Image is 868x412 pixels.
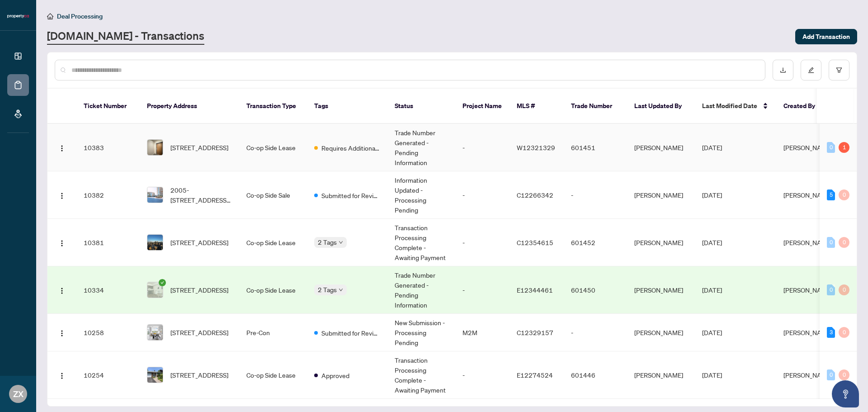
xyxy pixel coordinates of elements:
[627,266,695,314] td: [PERSON_NAME]
[802,29,850,44] span: Add Transaction
[564,89,627,124] th: Trade Number
[836,67,842,73] span: filter
[387,219,455,266] td: Transaction Processing Complete - Awaiting Payment
[455,351,509,399] td: -
[239,219,307,266] td: Co-op Side Lease
[170,285,228,295] span: [STREET_ADDRESS]
[455,171,509,219] td: -
[783,143,832,152] span: [PERSON_NAME]
[564,314,627,351] td: -
[55,283,69,297] button: Logo
[517,286,553,294] span: E12344461
[627,124,695,171] td: [PERSON_NAME]
[832,380,859,407] button: Open asap
[239,314,307,351] td: Pre-Con
[517,143,555,152] span: W12321329
[321,143,380,153] span: Requires Additional Docs
[7,14,29,19] img: logo
[55,368,69,382] button: Logo
[318,237,337,247] span: 2 Tags
[58,192,66,199] img: Logo
[827,142,835,153] div: 0
[321,328,380,338] span: Submitted for Review
[55,235,69,250] button: Logo
[808,67,814,73] span: edit
[387,124,455,171] td: Trade Number Generated - Pending Information
[147,235,163,250] img: thumbnail-img
[780,67,786,73] span: download
[773,60,793,81] button: download
[839,327,849,338] div: 0
[839,284,849,295] div: 0
[239,171,307,219] td: Co-op Side Sale
[339,240,343,245] span: down
[776,89,830,124] th: Created By
[695,89,776,124] th: Last Modified Date
[58,145,66,152] img: Logo
[387,171,455,219] td: Information Updated - Processing Pending
[795,29,857,44] button: Add Transaction
[839,142,849,153] div: 1
[387,266,455,314] td: Trade Number Generated - Pending Information
[517,238,553,246] span: C12354615
[783,328,832,336] span: [PERSON_NAME]
[564,219,627,266] td: 601452
[140,89,239,124] th: Property Address
[702,191,722,199] span: [DATE]
[76,219,140,266] td: 10381
[170,327,228,337] span: [STREET_ADDRESS]
[783,286,832,294] span: [PERSON_NAME]
[307,89,387,124] th: Tags
[58,372,66,379] img: Logo
[76,351,140,399] td: 10254
[517,328,553,336] span: C12329157
[58,330,66,337] img: Logo
[58,240,66,247] img: Logo
[827,327,835,338] div: 3
[47,28,204,45] a: [DOMAIN_NAME] - Transactions
[387,89,455,124] th: Status
[839,237,849,248] div: 0
[387,314,455,351] td: New Submission - Processing Pending
[827,237,835,248] div: 0
[58,287,66,294] img: Logo
[783,191,832,199] span: [PERSON_NAME]
[387,351,455,399] td: Transaction Processing Complete - Awaiting Payment
[147,187,163,203] img: thumbnail-img
[627,351,695,399] td: [PERSON_NAME]
[564,266,627,314] td: 601450
[76,89,140,124] th: Ticket Number
[702,371,722,379] span: [DATE]
[170,142,228,152] span: [STREET_ADDRESS]
[321,370,349,380] span: Approved
[564,171,627,219] td: -
[321,190,380,200] span: Submitted for Review
[801,60,821,81] button: edit
[627,314,695,351] td: [PERSON_NAME]
[76,314,140,351] td: 10258
[239,266,307,314] td: Co-op Side Lease
[147,325,163,340] img: thumbnail-img
[627,171,695,219] td: [PERSON_NAME]
[455,314,509,351] td: M2M
[318,284,337,295] span: 2 Tags
[702,328,722,336] span: [DATE]
[147,140,163,155] img: thumbnail-img
[147,282,163,298] img: thumbnail-img
[13,388,24,400] span: ZX
[702,286,722,294] span: [DATE]
[827,284,835,295] div: 0
[455,266,509,314] td: -
[57,12,103,20] span: Deal Processing
[55,188,69,202] button: Logo
[517,191,553,199] span: C12266342
[455,219,509,266] td: -
[159,279,166,286] span: check-circle
[55,140,69,155] button: Logo
[170,237,228,247] span: [STREET_ADDRESS]
[509,89,564,124] th: MLS #
[783,371,832,379] span: [PERSON_NAME]
[839,189,849,200] div: 0
[564,124,627,171] td: 601451
[829,60,849,81] button: filter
